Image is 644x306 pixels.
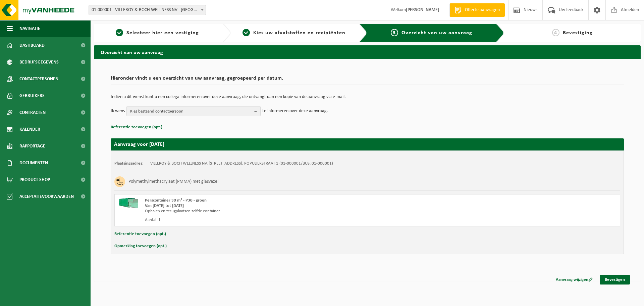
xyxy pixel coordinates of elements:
span: 01-000001 - VILLEROY & BOCH WELLNESS NV - ROESELARE [89,5,206,15]
span: 3 [391,29,398,36]
span: Kies bestaand contactpersoon [130,106,252,117]
p: Ik wens [111,106,125,116]
span: Kalender [19,121,40,138]
div: Ophalen en terugplaatsen zelfde container [145,209,394,214]
a: Bevestigen [600,275,630,285]
span: Dashboard [19,37,45,54]
button: Opmerking toevoegen (opt.) [114,242,167,251]
span: 1 [116,29,123,36]
a: 2Kies uw afvalstoffen en recipiënten [234,29,354,37]
button: Kies bestaand contactpersoon [126,106,261,116]
h2: Hieronder vindt u een overzicht van uw aanvraag, gegroepeerd per datum. [111,76,624,85]
span: Contracten [19,104,46,121]
span: 4 [552,29,559,36]
span: Documenten [19,155,48,171]
span: Kies uw afvalstoffen en recipiënten [253,30,345,36]
strong: Plaatsingsadres: [114,161,144,166]
span: Selecteer hier een vestiging [126,30,199,36]
strong: [PERSON_NAME] [406,7,439,12]
span: Product Shop [19,171,50,188]
span: Offerte aanvragen [463,7,501,13]
div: Aantal: 1 [145,217,394,223]
span: Acceptatievoorwaarden [19,188,74,205]
a: 1Selecteer hier een vestiging [97,29,217,37]
span: Contactpersonen [19,71,58,87]
span: Gebruikers [19,87,45,104]
p: te informeren over deze aanvraag. [262,106,328,116]
span: Overzicht van uw aanvraag [401,30,472,36]
button: Referentie toevoegen (opt.) [114,230,166,238]
h3: Polymethylmethacrylaat (PMMA) met glasvezel [128,176,218,187]
span: Perscontainer 30 m³ - P30 - groen [145,198,207,203]
span: 2 [243,29,250,36]
strong: Van [DATE] tot [DATE] [145,204,184,208]
td: VILLEROY & BOCH WELLNESS NV, [STREET_ADDRESS], POPULIERSTRAAT 1 (01-000001/BUS, 01-000001) [150,161,333,166]
a: Offerte aanvragen [449,3,505,17]
p: Indien u dit wenst kunt u een collega informeren over deze aanvraag, die ontvangt dan een kopie v... [111,95,624,99]
a: Aanvraag wijzigen [551,275,598,285]
span: Bevestiging [563,30,593,36]
span: Bedrijfsgegevens [19,54,59,71]
span: Navigatie [19,20,40,37]
span: 01-000001 - VILLEROY & BOCH WELLNESS NV - ROESELARE [89,5,206,15]
h2: Overzicht van uw aanvraag [94,45,641,58]
button: Referentie toevoegen (opt.) [111,123,162,132]
img: HK-XP-30-GN-00.png [118,198,138,208]
strong: Aanvraag voor [DATE] [114,142,164,147]
span: Rapportage [19,138,45,155]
